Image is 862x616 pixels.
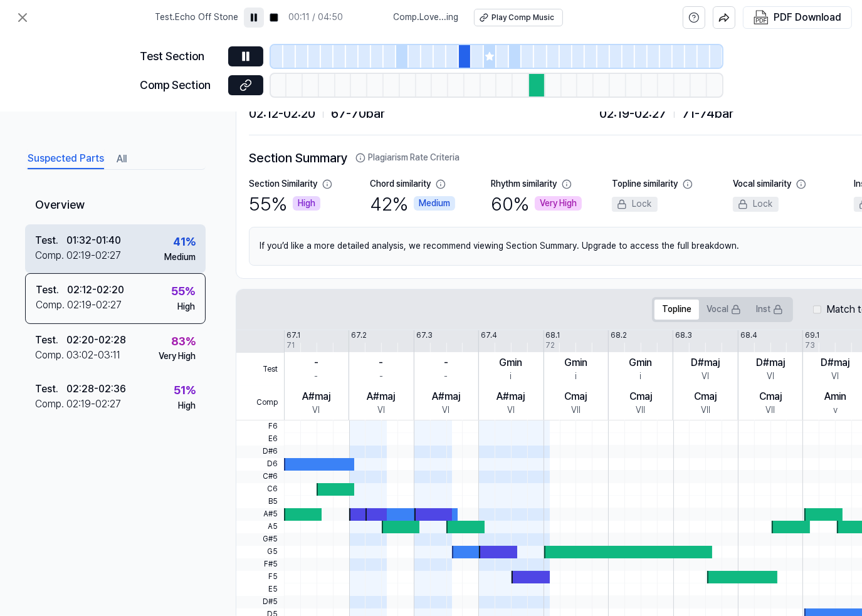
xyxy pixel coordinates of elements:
button: Suspected Parts [28,149,104,169]
div: v [833,404,838,417]
div: D#maj [756,355,785,370]
button: Inst [749,300,791,320]
div: Comp . [36,298,67,313]
span: C#6 [236,471,284,483]
span: B5 [236,496,284,508]
div: Very High [535,196,582,211]
div: Play Comp Music [492,13,555,23]
div: Very High [159,350,196,363]
div: 00:11 / 04:50 [289,11,344,24]
div: 02:12 - 02:20 [67,283,124,298]
div: 02:20 - 02:28 [66,333,126,348]
div: Rhythm similarity [491,178,557,191]
div: 69.1 [805,330,819,341]
span: G5 [236,546,284,558]
span: D#6 [236,446,284,458]
div: VI [832,370,839,383]
span: F6 [236,420,284,433]
div: A#maj [302,389,330,404]
span: 67 - 70 bar [331,103,385,123]
div: - [314,355,318,370]
div: A#maj [432,389,460,404]
span: F5 [236,571,284,583]
div: 83 % [171,333,196,351]
div: 51 % [174,382,196,400]
span: 71 - 74 bar [682,103,733,123]
span: E6 [236,433,284,446]
div: - [444,355,448,370]
span: F#5 [236,558,284,571]
svg: help [688,11,700,24]
div: Cmaj [695,389,717,404]
div: 71 [286,340,295,351]
button: Vocal [699,300,749,320]
div: 60 % [491,191,582,217]
div: D#maj [691,355,720,370]
div: Gmin [500,355,523,370]
button: Topline [654,300,699,320]
div: Lock [612,197,658,212]
div: Vocal similarity [733,178,791,191]
div: 67.1 [286,330,300,341]
div: 42 % [370,191,455,217]
div: 01:32 - 01:40 [66,233,121,248]
div: VI [377,404,385,417]
span: 02:12 - 02:20 [249,103,315,123]
span: 02:19 - 02:27 [599,103,666,123]
div: PDF Download [774,9,841,26]
div: D#maj [821,355,850,370]
div: Chord similarity [370,178,431,191]
span: Comp . Love...ing [394,11,459,24]
div: Section Similarity [249,178,317,191]
div: Cmaj [565,389,587,404]
span: Test . Echo Off Stone [155,11,239,24]
div: Test . [35,382,66,397]
a: Play Comp Music [474,9,563,26]
div: 68.3 [675,330,692,341]
div: Comp . [35,248,66,263]
div: 02:19 - 02:27 [66,248,121,263]
div: 55 % [171,283,195,301]
button: PDF Download [751,7,844,28]
div: VI [443,404,450,417]
div: VI [702,370,710,383]
span: Comp [236,386,284,420]
div: Comp . [35,348,66,363]
div: - [379,370,383,383]
div: 03:02 - 03:11 [66,348,120,363]
div: Cmaj [629,389,652,404]
div: Gmin [629,355,653,370]
div: Gmin [564,355,587,370]
div: VII [766,404,775,417]
div: - [379,355,384,370]
div: Test . [35,233,66,248]
div: Test . [36,283,67,298]
div: i [640,370,642,383]
div: VI [313,404,320,417]
div: 72 [546,340,555,351]
img: share [718,12,730,23]
div: VII [701,404,710,417]
div: VI [767,370,774,383]
div: Test Section [140,48,221,66]
div: 68.2 [611,330,627,341]
div: Comp Section [140,76,221,95]
div: High [178,400,196,412]
div: Lock [733,197,779,212]
div: - [315,370,318,383]
button: All [117,149,127,169]
span: A5 [236,521,284,533]
div: A#maj [497,389,525,404]
div: Overview [25,187,206,224]
span: Test [236,353,284,387]
div: 02:28 - 02:36 [66,382,126,397]
span: A#5 [236,508,284,521]
div: - [444,370,448,383]
span: G#5 [236,533,284,546]
div: 68.1 [546,330,560,341]
div: 02:19 - 02:27 [66,397,121,412]
button: Plagiarism Rate Criteria [355,152,460,164]
span: C6 [236,483,284,496]
div: 55 % [249,191,320,217]
button: help [683,6,705,29]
